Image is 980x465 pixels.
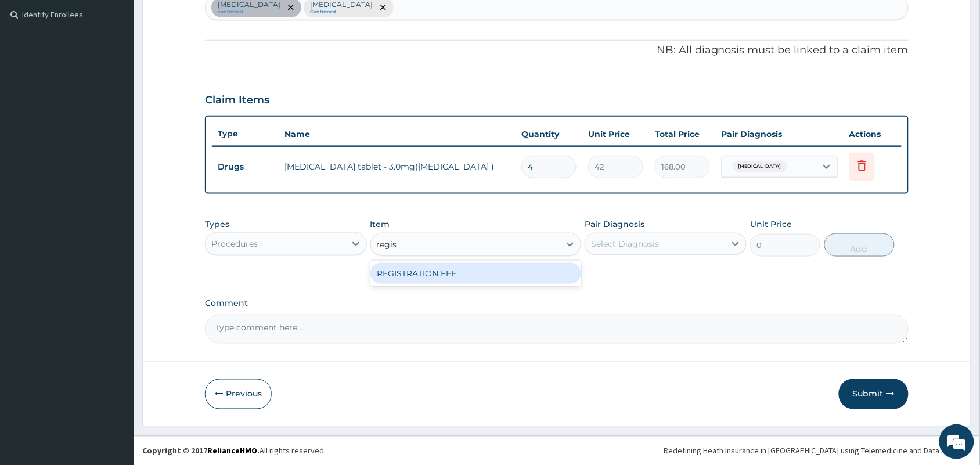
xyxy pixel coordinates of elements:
[824,233,895,257] button: Add
[67,146,160,264] span: We're online!
[844,122,902,146] th: Actions
[21,58,47,87] img: d_794563401_company_1708531726252_794563401
[664,445,971,457] div: Redefining Heath Insurance in [GEOGRAPHIC_DATA] using Telemedicine and Data Science!
[60,65,195,80] div: Chat with us now
[218,9,280,15] small: confirmed
[212,123,279,145] th: Type
[279,122,516,146] th: Name
[205,379,272,409] button: Previous
[205,298,909,308] label: Comment
[212,156,279,178] td: Drugs
[205,94,269,107] h3: Claim Items
[286,2,296,13] span: remove selection option
[649,122,716,146] th: Total Price
[839,379,909,409] button: Submit
[378,2,388,13] span: remove selection option
[516,122,582,146] th: Quantity
[142,446,260,456] strong: Copyright © 2017 .
[205,219,229,229] label: Types
[733,161,787,172] span: [MEDICAL_DATA]
[211,238,258,250] div: Procedures
[370,263,582,284] div: REGISTRATION FEE
[207,446,257,456] a: RelianceHMO
[310,9,373,15] small: Confirmed
[6,317,221,358] textarea: Type your message and hit 'Enter'
[591,238,659,250] div: Select Diagnosis
[205,43,909,58] p: NB: All diagnosis must be linked to a claim item
[582,122,649,146] th: Unit Price
[279,155,516,178] td: [MEDICAL_DATA] tablet - 3.0mg([MEDICAL_DATA] )
[585,218,644,230] label: Pair Diagnosis
[716,122,844,146] th: Pair Diagnosis
[190,6,218,34] div: Minimize live chat window
[750,218,792,230] label: Unit Price
[370,218,390,230] label: Item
